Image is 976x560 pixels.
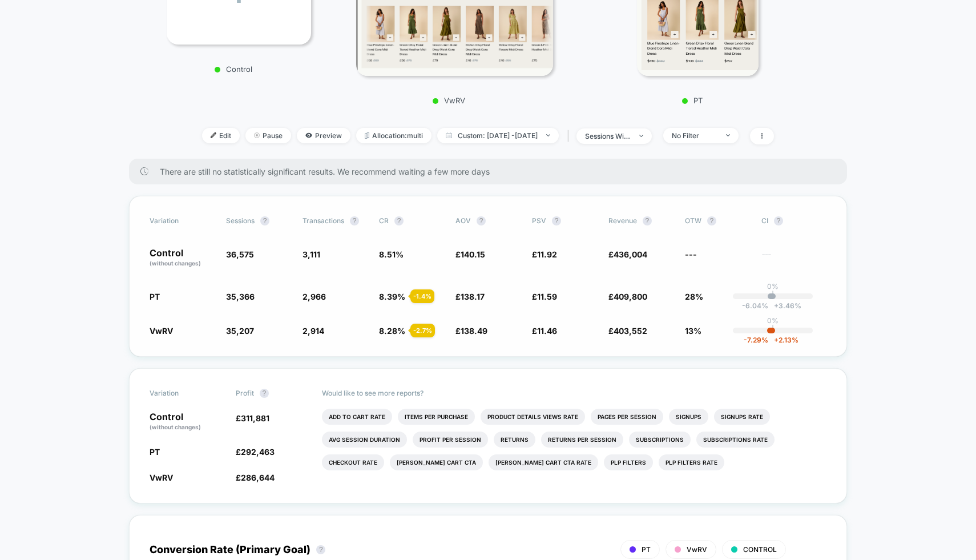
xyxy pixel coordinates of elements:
[398,409,475,425] li: Items Per Purchase
[322,409,392,425] li: Add To Cart Rate
[532,249,557,259] span: £
[726,134,730,136] img: end
[160,167,824,176] span: There are still no statistically significant results. We recommend waiting a few more days
[685,326,701,336] span: 13%
[604,454,653,470] li: Plp Filters
[379,326,405,336] span: 8.28 %
[150,248,215,268] p: Control
[564,128,576,144] span: |
[254,132,260,138] img: end
[743,545,777,554] span: CONTROL
[461,326,487,336] span: 138.49
[297,128,350,143] span: Preview
[150,260,201,267] span: (without changes)
[772,325,774,333] p: |
[303,326,324,336] span: 2,914
[379,249,404,259] span: 8.51 %
[481,409,585,425] li: Product Details Views Rate
[774,336,779,344] span: +
[245,128,291,143] span: Pause
[669,409,708,425] li: Signups
[303,249,320,259] span: 3,111
[455,249,485,259] span: £
[226,292,255,301] span: 35,366
[541,432,623,448] li: Returns Per Session
[642,545,651,554] span: PT
[537,249,557,259] span: 11.92
[410,289,434,303] div: - 1.4 %
[639,135,643,137] img: end
[303,292,326,301] span: 2,966
[150,424,201,430] span: (without changes)
[356,128,431,143] span: Allocation: multi
[394,216,404,225] button: ?
[585,132,631,140] div: sessions with impression
[236,413,269,423] span: £
[744,336,768,344] span: -7.29 %
[150,326,173,336] span: VwRV
[714,409,770,425] li: Signups Rate
[629,432,691,448] li: Subscriptions
[477,216,486,225] button: ?
[608,326,647,336] span: £
[614,249,647,259] span: 436,004
[236,447,275,457] span: £
[537,326,557,336] span: 11.46
[537,292,557,301] span: 11.59
[532,216,546,225] span: PSV
[303,216,344,225] span: Transactions
[379,216,389,225] span: CR
[236,473,275,482] span: £
[241,447,275,457] span: 292,463
[365,132,369,139] img: rebalance
[761,216,824,225] span: CI
[350,216,359,225] button: ?
[241,473,275,482] span: 286,644
[772,291,774,299] p: |
[241,413,269,423] span: 311,881
[455,292,485,301] span: £
[685,249,697,259] span: ---
[150,216,212,225] span: Variation
[379,292,405,301] span: 8.39 %
[226,216,255,225] span: Sessions
[322,432,407,448] li: Avg Session Duration
[489,454,598,470] li: [PERSON_NAME] Cart Cta Rate
[608,216,637,225] span: Revenue
[767,316,779,325] p: 0%
[532,326,557,336] span: £
[742,301,768,310] span: -6.04 %
[707,216,716,225] button: ?
[761,251,826,268] span: ---
[226,326,254,336] span: 35,207
[659,454,724,470] li: Plp Filters Rate
[260,216,269,225] button: ?
[591,409,663,425] li: Pages Per Session
[150,473,173,482] span: VwRV
[546,134,550,136] img: end
[161,65,305,74] p: Control
[685,216,748,225] span: OTW
[592,96,792,105] p: PT
[687,545,707,554] span: VwRV
[260,389,269,398] button: ?
[349,96,549,105] p: VwRV
[390,454,483,470] li: [PERSON_NAME] Cart Cta
[322,389,826,397] p: Would like to see more reports?
[150,447,160,457] span: PT
[685,292,703,301] span: 28%
[768,301,801,310] span: 3.46 %
[552,216,561,225] button: ?
[226,249,254,259] span: 36,575
[150,292,160,301] span: PT
[643,216,652,225] button: ?
[461,292,485,301] span: 138.17
[211,132,216,138] img: edit
[461,249,485,259] span: 140.15
[532,292,557,301] span: £
[150,389,212,398] span: Variation
[768,336,798,344] span: 2.13 %
[608,249,647,259] span: £
[767,282,779,291] p: 0%
[150,412,224,432] p: Control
